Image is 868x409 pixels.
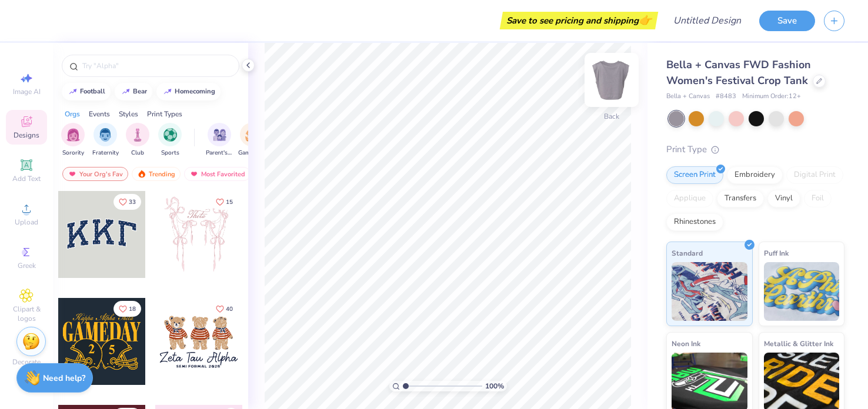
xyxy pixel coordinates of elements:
div: Print Type [666,143,844,156]
div: filter for Game Day [238,123,265,157]
div: Digital Print [786,166,843,184]
div: Rhinestones [666,213,723,231]
span: Bella + Canvas FWD Fashion Women's Festival Crop Tank [666,58,811,88]
button: Like [113,301,141,317]
div: Vinyl [767,190,800,207]
button: football [62,83,111,100]
span: Sorority [62,149,84,157]
div: Save to see pricing and shipping [503,12,655,29]
img: trend_line.gif [68,88,78,95]
img: trend_line.gif [121,88,131,95]
img: Sorority Image [66,128,80,142]
span: Sports [161,149,179,157]
div: Most Favorited [184,167,251,181]
img: trending.gif [137,170,146,178]
div: bear [133,88,147,95]
button: bear [115,83,152,100]
div: Orgs [65,109,80,119]
span: Standard [672,247,703,259]
span: 15 [226,199,233,205]
button: filter button [238,123,265,157]
span: Bella + Canvas [666,92,710,102]
span: Designs [14,130,39,140]
span: Metallic & Glitter Ink [764,337,833,350]
span: Decorate [12,357,41,367]
span: 40 [226,306,233,312]
div: Back [604,111,619,122]
button: Like [211,301,238,317]
span: 👉 [639,13,652,27]
div: filter for Sorority [61,123,85,157]
button: filter button [158,123,182,157]
img: Club Image [131,128,144,142]
span: Add Text [12,174,41,183]
strong: Need help? [43,373,85,384]
span: Fraternity [92,149,119,157]
img: Puff Ink [764,262,840,321]
div: Screen Print [666,166,723,184]
div: Transfers [717,190,764,207]
div: football [80,88,105,95]
div: filter for Club [126,123,149,157]
span: Clipart & logos [6,304,47,323]
span: # 8483 [716,92,736,102]
div: Foil [804,190,832,207]
button: filter button [92,123,119,157]
span: Parent's Weekend [206,149,233,157]
div: Applique [666,190,713,207]
button: Like [113,194,141,210]
span: Puff Ink [764,247,789,259]
button: homecoming [156,83,221,100]
button: filter button [206,123,233,157]
div: Events [89,109,110,119]
img: Back [588,56,635,103]
span: 18 [129,306,136,312]
button: Like [211,194,238,210]
span: 33 [129,199,136,205]
div: Print Types [147,109,182,119]
span: Game Day [238,149,265,157]
span: Neon Ink [672,337,700,350]
div: filter for Sports [158,123,182,157]
div: filter for Fraternity [92,123,119,157]
div: filter for Parent's Weekend [206,123,233,157]
input: Untitled Design [664,9,750,32]
img: most_fav.gif [68,170,77,178]
span: Upload [15,217,38,227]
button: Save [759,11,815,31]
img: Parent's Weekend Image [213,128,226,142]
img: most_fav.gif [189,170,199,178]
div: homecoming [175,88,215,95]
div: Trending [132,167,181,181]
span: 100 % [485,381,504,391]
span: Image AI [13,87,41,96]
button: filter button [61,123,85,157]
button: filter button [126,123,149,157]
span: Greek [18,261,36,270]
div: Styles [119,109,138,119]
span: Club [131,149,144,157]
img: Sports Image [163,128,177,142]
div: Embroidery [727,166,783,184]
img: Game Day Image [245,128,259,142]
span: Minimum Order: 12 + [742,92,801,102]
div: Your Org's Fav [62,167,128,181]
img: Standard [672,262,747,321]
img: Fraternity Image [99,128,112,142]
input: Try "Alpha" [81,60,232,72]
img: trend_line.gif [163,88,172,95]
